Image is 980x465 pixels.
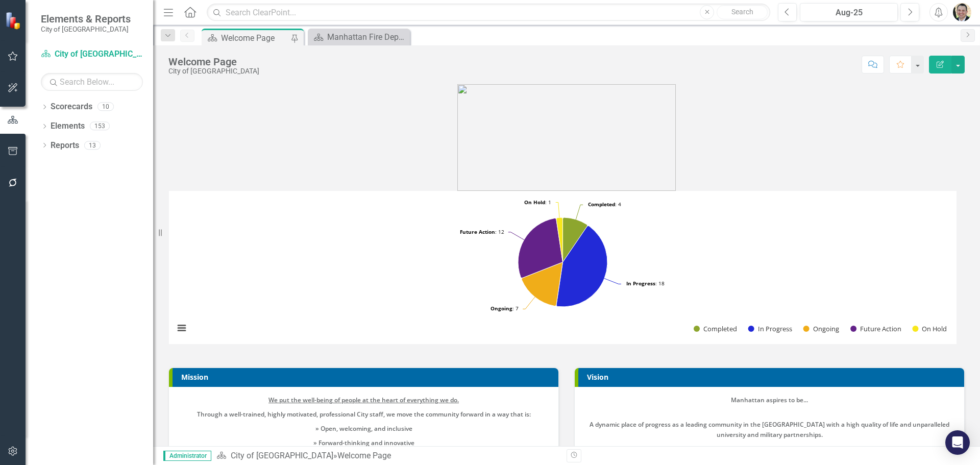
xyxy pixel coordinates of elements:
[216,450,559,462] div: »
[953,3,971,21] img: Andrew Lawson
[556,226,607,307] path: In Progress, 18.
[694,324,737,333] button: Show Completed
[860,324,901,333] text: Future Action
[41,48,143,60] a: City of [GEOGRAPHIC_DATA]
[803,7,894,19] div: Aug-25
[5,12,23,30] img: ClearPoint Strategy
[97,103,114,111] div: 10
[41,13,131,25] span: Elements & Reports
[748,324,792,333] button: Show In Progress
[168,56,259,67] div: Welcome Page
[556,217,563,262] path: On Hold, 1.
[588,201,621,208] text: : 4
[731,8,753,16] span: Search
[717,5,768,19] button: Search
[310,31,407,43] a: Manhattan Fire Department Welcome Page
[524,199,551,206] text: : 1
[731,396,808,404] strong: Manhattan aspires to be...
[163,451,211,461] span: Administrator
[524,199,545,206] tspan: On Hold
[337,451,391,460] div: Welcome Page
[169,191,964,344] div: Chart. Highcharts interactive chart.
[41,73,143,91] input: Search Below...
[181,373,553,381] h3: Mission
[207,4,770,21] input: Search ClearPoint...
[460,228,495,235] tspan: Future Action
[460,228,504,235] text: : 12
[587,373,959,381] h3: Vision
[175,321,189,335] button: View chart menu, Chart
[41,25,131,33] small: City of [GEOGRAPHIC_DATA]
[590,420,949,439] strong: A dynamic place of progress as a leading community in the [GEOGRAPHIC_DATA] with a high quality o...
[491,305,519,312] text: : 7
[850,324,901,333] button: Show Future Action
[491,305,512,312] tspan: Ongoing
[588,201,615,208] tspan: Completed
[90,122,110,131] div: 153
[327,31,407,43] div: Manhattan Fire Department Welcome Page
[84,141,101,150] div: 13
[518,218,563,278] path: Future Action, 12.
[231,451,333,460] a: City of [GEOGRAPHIC_DATA]
[457,84,676,191] img: CrossroadsMHKlogo-TRANSPARENT.png
[51,101,92,113] a: Scorecards
[313,438,414,447] strong: » Forward-thinking and innovative
[168,67,259,75] div: City of [GEOGRAPHIC_DATA]
[562,217,587,262] path: Completed, 4.
[626,280,655,287] tspan: In Progress
[197,410,531,419] strong: Through a well-trained, highly motivated, professional City staff, we move the community forward ...
[315,424,412,433] strong: » Open, welcoming, and inclusive
[626,280,665,287] text: : 18
[912,324,947,333] button: Show On Hold
[945,430,970,455] div: Open Intercom Messenger
[51,120,85,132] a: Elements
[268,396,459,404] span: We put the well-being of people at the heart of everything we do.
[522,262,563,306] path: Ongoing, 7.
[221,32,288,44] div: Welcome Page
[169,191,957,344] svg: Interactive chart
[800,3,898,21] button: Aug-25
[803,324,840,333] button: Show Ongoing
[51,140,79,152] a: Reports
